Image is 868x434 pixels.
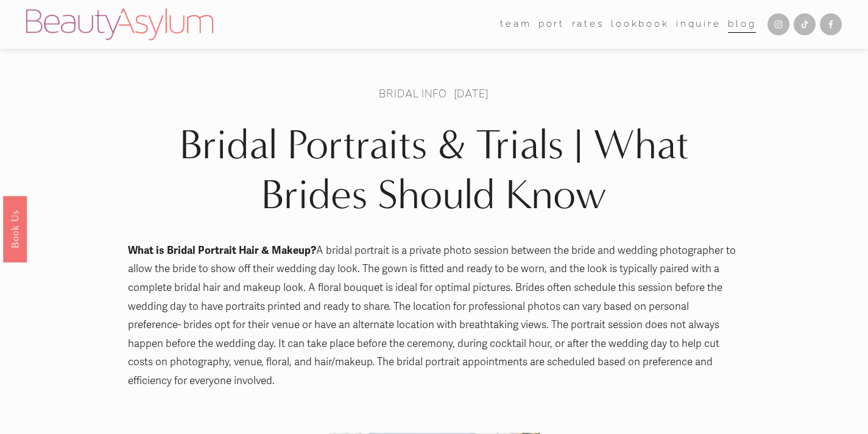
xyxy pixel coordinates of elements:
[379,86,446,100] a: Bridal Info
[128,242,740,391] p: A bridal portrait is a private photo session between the bride and wedding photographer to allow ...
[767,13,789,35] a: Instagram
[500,15,531,34] a: folder dropdown
[728,15,756,34] a: Blog
[676,15,721,34] a: Inquire
[454,86,489,100] span: [DATE]
[500,16,531,33] span: team
[128,121,740,220] h1: Bridal Portraits & Trials | What Brides Should Know
[128,244,316,257] strong: What is Bridal Portrait Hair & Makeup?
[611,15,669,34] a: Lookbook
[538,15,565,34] a: port
[572,15,604,34] a: Rates
[26,9,213,40] img: Beauty Asylum | Bridal Hair &amp; Makeup Charlotte &amp; Atlanta
[3,195,27,262] a: Book Us
[794,13,816,35] a: TikTok
[820,13,842,35] a: Facebook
